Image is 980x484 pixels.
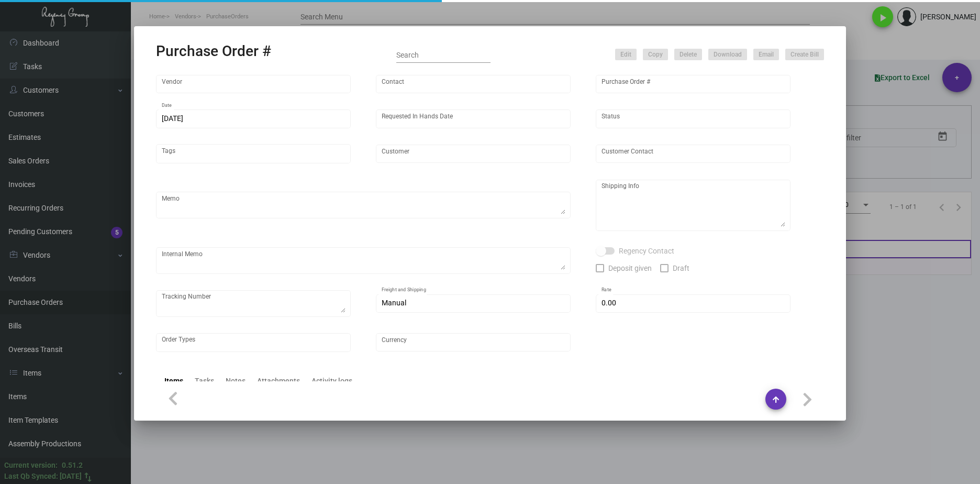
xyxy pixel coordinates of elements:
button: Download [708,49,747,60]
div: Notes [226,376,246,387]
button: Delete [674,49,702,60]
span: Regency Contact [619,245,674,257]
button: Edit [615,49,637,60]
div: Activity logs [311,376,352,387]
h2: Purchase Order # [156,42,271,60]
div: Items [164,376,183,387]
div: Last Qb Synced: [DATE] [4,471,82,482]
div: Tasks [195,376,214,387]
button: Create Bill [785,49,824,60]
span: Delete [680,50,697,59]
span: Deposit given [608,262,652,274]
div: 0.51.2 [62,460,83,471]
button: Email [753,49,779,60]
span: Create Bill [790,50,819,59]
span: Edit [620,50,631,59]
button: Copy [643,49,668,60]
span: Email [759,50,774,59]
div: Attachments [257,376,300,387]
div: Current version: [4,460,58,471]
span: Download [714,50,742,59]
span: Copy [648,50,663,59]
span: Draft [673,262,689,274]
span: Manual [382,299,406,307]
